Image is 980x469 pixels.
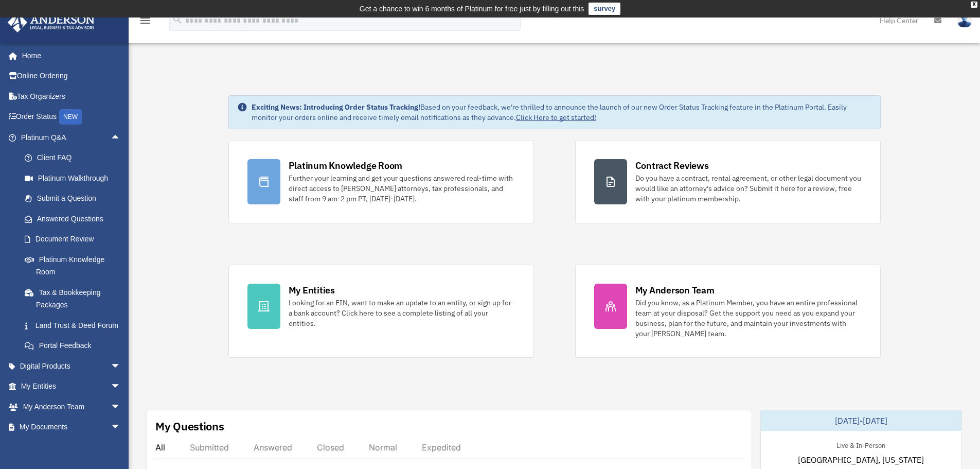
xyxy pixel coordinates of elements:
[575,140,881,223] a: Contract Reviews Do you have a contract, rental agreement, or other legal document you would like...
[111,376,131,397] span: arrow_drop_down
[252,102,872,123] div: Based on your feedback, we're thrilled to announce the launch of our new Order Status Tracking fe...
[14,188,136,209] a: Submit a Question
[14,168,136,188] a: Platinum Walkthrough
[111,356,131,377] span: arrow_drop_down
[798,454,924,466] span: [GEOGRAPHIC_DATA], [US_STATE]
[635,173,862,204] div: Do you have a contract, rental agreement, or other legal document you would like an attorney's ad...
[635,298,862,339] div: Did you know, as a Platinum Member, you have an entire professional team at your disposal? Get th...
[7,396,136,417] a: My Anderson Teamarrow_drop_down
[7,107,136,128] a: Order StatusNEW
[957,13,972,28] img: User Pic
[369,442,397,453] div: Normal
[172,14,183,25] i: search
[155,419,224,434] div: My Questions
[14,315,136,336] a: Land Trust & Deed Forum
[111,396,131,418] span: arrow_drop_down
[139,14,151,27] i: menu
[254,442,292,453] div: Answered
[7,376,136,397] a: My Entitiesarrow_drop_down
[7,356,136,376] a: Digital Productsarrow_drop_down
[575,265,881,358] a: My Anderson Team Did you know, as a Platinum Member, you have an entire professional team at your...
[828,439,894,450] div: Live & In-Person
[317,442,344,453] div: Closed
[289,284,335,297] div: My Entities
[289,298,515,328] div: Looking for an EIN, want to make an update to an entity, or sign up for a bank account? Click her...
[14,336,136,356] a: Portal Feedback
[7,45,131,66] a: Home
[422,442,461,453] div: Expedited
[635,159,709,172] div: Contract Reviews
[7,417,136,438] a: My Documentsarrow_drop_down
[139,18,151,27] a: menu
[111,127,131,148] span: arrow_drop_up
[190,442,229,453] div: Submitted
[635,284,715,297] div: My Anderson Team
[14,209,136,229] a: Answered Questions
[14,148,136,168] a: Client FAQ
[360,3,584,15] div: Get a chance to win 6 months of Platinum for free just by filling out this
[589,3,620,15] a: survey
[761,410,961,431] div: [DATE]-[DATE]
[111,417,131,438] span: arrow_drop_down
[289,173,515,204] div: Further your learning and get your questions answered real-time with direct access to [PERSON_NAM...
[5,12,98,32] img: Anderson Advisors Platinum Portal
[14,282,136,315] a: Tax & Bookkeeping Packages
[971,2,977,8] div: close
[516,113,596,122] a: Click Here to get started!
[7,86,136,107] a: Tax Organizers
[228,140,534,223] a: Platinum Knowledge Room Further your learning and get your questions answered real-time with dire...
[252,102,420,112] strong: Exciting News: Introducing Order Status Tracking!
[228,265,534,358] a: My Entities Looking for an EIN, want to make an update to an entity, or sign up for a bank accoun...
[59,109,82,125] div: NEW
[289,159,403,172] div: Platinum Knowledge Room
[7,66,136,86] a: Online Ordering
[7,127,136,148] a: Platinum Q&Aarrow_drop_up
[14,249,136,282] a: Platinum Knowledge Room
[14,229,136,250] a: Document Review
[155,442,165,453] div: All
